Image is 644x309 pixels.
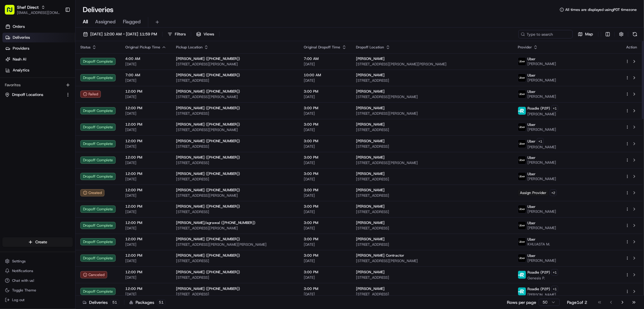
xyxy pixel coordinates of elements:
[304,270,347,274] span: 3:00 PM
[176,253,240,258] span: [PERSON_NAME] ([PHONE_NUMBER])
[527,287,550,291] span: Roadie (P2P)
[125,220,166,225] span: 12:00 PM
[12,278,34,283] span: Chat with us!
[527,172,536,176] span: Uber
[527,204,536,209] span: Uber
[631,30,639,38] button: Refresh
[356,111,508,116] span: [STREET_ADDRESS][PERSON_NAME]
[176,177,294,182] span: [STREET_ADDRESS]
[176,193,294,198] span: [STREET_ADDRESS][PERSON_NAME]
[518,123,526,131] img: uber-new-logo.jpeg
[565,7,637,12] span: All times are displayed using PDT timezone
[527,139,536,144] span: Uber
[125,188,166,192] span: 12:00 PM
[527,253,536,258] span: Uber
[2,2,62,17] button: Shef Direct[EMAIL_ADDRESS][DOMAIN_NAME]
[12,297,24,302] span: Log out
[176,275,294,280] span: [STREET_ADDRESS]
[304,286,347,291] span: 3:00 PM
[125,286,166,291] span: 12:00 PM
[527,61,556,66] span: [PERSON_NAME]
[176,155,240,160] span: [PERSON_NAME] ([PHONE_NUMBER])
[83,299,119,305] div: Deliveries
[80,271,107,278] div: Canceled
[304,171,347,176] span: 3:00 PM
[176,106,240,110] span: [PERSON_NAME] ([PHONE_NUMBER])
[518,189,549,196] span: Assign Provider
[304,106,347,110] span: 3:00 PM
[356,171,385,176] span: [PERSON_NAME]
[176,220,255,225] span: [PERSON_NAME]/agrawal ([PHONE_NUMBER])
[527,106,550,111] span: Roadie (P2P)
[12,92,43,97] span: Dropoff Locations
[527,237,536,242] span: Uber
[356,122,385,127] span: [PERSON_NAME]
[176,188,240,192] span: [PERSON_NAME] ([PHONE_NUMBER])
[304,242,347,247] span: [DATE]
[2,257,73,265] button: Settings
[2,65,75,75] a: Analytics
[356,160,508,165] span: [STREET_ADDRESS][PERSON_NAME]
[13,58,24,69] img: 8571987876998_91fb9ceb93ad5c398215_72.jpg
[356,275,508,280] span: [STREET_ADDRESS]
[356,270,385,274] span: [PERSON_NAME]
[13,46,29,51] span: Providers
[90,31,157,37] span: [DATE] 12:00 AM - [DATE] 11:59 PM
[2,54,75,64] a: Nash AI
[80,90,101,98] div: Failed
[304,155,347,160] span: 3:00 PM
[12,268,33,273] span: Notifications
[2,267,73,275] button: Notifications
[176,160,294,165] span: [STREET_ADDRESS]
[304,204,347,209] span: 3:00 PM
[4,117,49,127] a: 📗Knowledge Base
[57,119,97,125] span: API Documentation
[2,296,73,304] button: Log out
[527,57,536,61] span: Uber
[35,239,47,245] span: Create
[304,193,347,198] span: [DATE]
[304,111,347,116] span: [DATE]
[304,73,347,77] span: 10:00 AM
[518,107,526,115] img: roadie-logo-v2.jpg
[527,145,556,150] span: [PERSON_NAME]
[125,89,166,94] span: 12:00 PM
[5,92,63,97] a: Dropoff Locations
[2,286,73,294] button: Toggle Theme
[12,259,26,264] span: Settings
[176,209,294,214] span: [STREET_ADDRESS]
[518,222,526,229] img: uber-new-logo.jpeg
[49,117,99,127] a: 💻API Documentation
[356,226,508,231] span: [STREET_ADDRESS]
[356,78,508,83] span: [STREET_ADDRESS]
[80,189,104,196] div: Created
[527,155,536,160] span: Uber
[304,78,347,83] span: [DATE]
[356,139,385,143] span: [PERSON_NAME]
[527,209,556,214] span: [PERSON_NAME]
[356,106,385,110] span: [PERSON_NAME]
[304,89,347,94] span: 3:00 PM
[176,111,294,116] span: [STREET_ADDRESS]
[125,226,166,231] span: [DATE]
[551,269,558,276] button: +1
[176,89,240,94] span: [PERSON_NAME] ([PHONE_NUMBER])
[304,94,347,99] span: [DATE]
[356,144,508,149] span: [STREET_ADDRESS]
[585,31,593,37] span: Map
[527,242,550,247] span: KHUJASTA M.
[304,209,347,214] span: [DATE]
[527,89,536,94] span: Uber
[125,56,166,61] span: 4:00 AM
[625,45,638,50] div: Action
[6,6,18,18] img: Nash
[157,300,166,305] div: 51
[356,286,385,291] span: [PERSON_NAME]
[356,258,508,263] span: [STREET_ADDRESS][PERSON_NAME]
[80,45,91,50] span: Status
[176,258,294,263] span: [STREET_ADDRESS]
[125,155,166,160] span: 12:00 PM
[356,155,385,160] span: [PERSON_NAME]
[537,138,544,145] button: +1
[194,30,217,38] button: Views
